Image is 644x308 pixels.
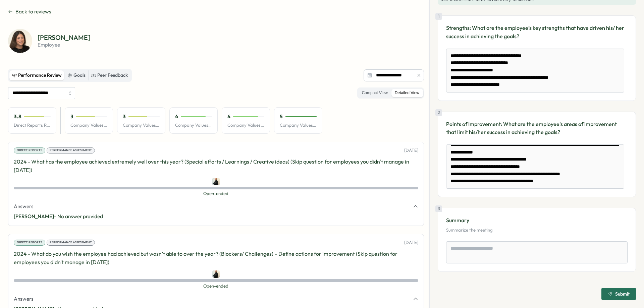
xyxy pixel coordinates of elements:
p: Company Values - Professionalism [70,122,107,128]
span: Answers [14,295,34,303]
p: Company Values - Collaboration [280,122,317,128]
p: Points of Improvement: What are the employee's areas of improvement that limit his/her success in... [446,120,628,137]
p: 4 [175,113,178,120]
span: Open-ended [14,283,418,289]
p: 3 [70,113,73,120]
img: Jonathan Hauptmann [212,178,220,185]
p: [DATE] [404,240,418,246]
div: 2 [435,109,442,116]
p: 2024 - What has the employee achieved extremely well over this year? (Special efforts / Learnings... [14,158,418,174]
p: Strengths: What are the employee’s key strengths that have driven his/ her success in achieving t... [446,24,628,41]
p: Company Values - Trust [175,122,212,128]
button: Submit [601,288,636,300]
div: Performance Assessment [47,240,95,246]
p: [PERSON_NAME] [38,34,91,41]
img: Adi Doron [8,29,32,53]
button: Back to reviews [8,8,51,15]
p: employee [38,42,91,47]
p: Company Values - Innovation [123,122,160,128]
div: Performance Review [12,72,62,79]
img: Jonathan Hauptmann [212,270,220,278]
p: [DATE] [404,147,418,153]
span: Submit [615,292,630,296]
p: Summarize the meeting [446,227,628,233]
div: Goals [67,72,86,79]
div: 3 [435,205,442,212]
p: Direct Reports Review Avg [14,122,51,128]
label: Compact View [359,89,391,97]
span: Answers [14,203,34,210]
div: Performance Assessment [47,147,95,153]
div: Peer Feedback [91,72,128,79]
label: Detailed View [391,89,423,97]
div: Direct Reports [14,240,45,246]
p: - No answer provided [14,213,418,220]
button: Answers [14,203,418,210]
span: Open-ended [14,191,418,197]
p: Summary [446,216,628,225]
div: Direct Reports [14,147,45,153]
p: 3.8 [14,113,21,120]
p: Company Values - Ambition [227,122,264,128]
p: 5 [280,113,283,120]
p: 3 [123,113,126,120]
span: [PERSON_NAME] [14,213,54,220]
span: Back to reviews [15,8,51,15]
p: 2024 - What do you wish the employee had achieved but wasn’t able to over the year? (Blockers/ Ch... [14,250,418,266]
button: Answers [14,295,418,303]
div: 1 [435,13,442,20]
p: 4 [227,113,230,120]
